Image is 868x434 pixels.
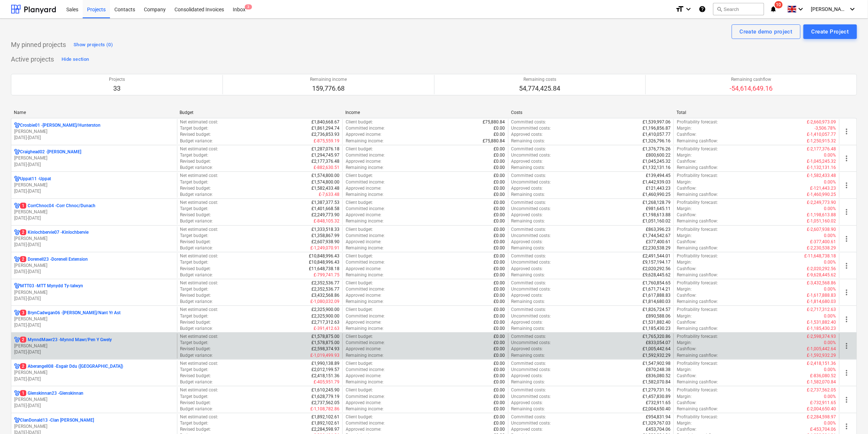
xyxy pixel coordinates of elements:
p: Committed income : [346,152,385,158]
p: Margin : [677,125,692,131]
p: Approved costs : [511,158,543,165]
p: Target budget : [180,125,209,131]
p: Active projects [11,55,54,64]
div: Total [677,110,837,115]
span: more_vert [843,368,851,377]
span: more_vert [843,208,851,216]
div: 2Dorenell23 -Dorenell Extension[PERSON_NAME][DATE]-[DATE] [14,256,174,275]
p: Net estimated cost : [180,173,219,179]
p: Projects [109,76,125,83]
p: Cashflow : [677,158,696,165]
p: £-882,630.51 [314,165,339,171]
div: Budget [180,110,339,115]
p: £1,045,245.32 [643,158,671,165]
p: £1,539,997.06 [643,119,671,125]
p: Margin : [677,152,692,158]
p: [DATE] - [DATE] [14,162,174,168]
p: £1,840,668.67 [311,119,339,125]
span: 1 [20,390,26,396]
p: £1,326,796.16 [643,138,671,144]
p: £0.00 [494,185,505,192]
span: more_vert [843,395,851,404]
p: Committed income : [346,233,385,239]
p: Target budget : [180,233,209,239]
p: [PERSON_NAME] [14,343,174,349]
p: MynndMawr23 - Mynnd Mawr/Pen Y Gwely [20,337,112,343]
div: 2Kinlochbervie07 -Kinlochbervie[PERSON_NAME][DATE]-[DATE] [14,229,174,248]
p: [DATE] - [DATE] [14,215,174,221]
p: £0.00 [494,165,505,171]
p: [DATE] - [DATE] [14,349,174,355]
p: £11,648,738.18 [309,266,339,272]
p: £981,645.11 [646,206,671,212]
div: Project has multi currencies enabled [14,283,20,289]
p: £2,020,292.56 [643,266,671,272]
div: Project has multi currencies enabled [14,149,20,155]
p: £0.00 [494,152,505,158]
p: Remaining cashflow : [677,218,718,224]
p: 0.00% [824,179,836,185]
div: Create demo project [740,27,793,36]
p: [PERSON_NAME] [14,423,174,430]
p: Margin : [677,179,692,185]
p: £75,880.84 [483,119,505,125]
span: more_vert [843,261,851,270]
p: £-1,410,057.77 [807,131,836,138]
button: Create Project [804,24,857,39]
p: Approved income : [346,239,381,245]
span: 1 [20,203,26,209]
p: £121,443.23 [646,185,671,192]
p: [PERSON_NAME] [14,129,174,135]
p: Committed costs : [511,226,546,233]
p: Cashflow : [677,239,696,245]
p: [PERSON_NAME] [14,263,174,269]
p: £0.00 [494,253,505,259]
p: Committed costs : [511,146,546,152]
p: £0.00 [494,259,505,265]
span: 10 [775,1,783,8]
i: Knowledge base [699,5,706,13]
div: Craighead02 -[PERSON_NAME][PERSON_NAME][DATE]-[DATE] [14,149,174,167]
i: keyboard_arrow_down [848,5,857,13]
p: £-1,249,070.91 [310,245,339,251]
p: Profitability forecast : [677,200,718,206]
div: Project has multi currencies enabled [14,203,20,209]
p: Cashflow : [677,212,696,218]
p: Uncommitted costs : [511,233,551,239]
p: £1,410,057.77 [643,131,671,138]
div: Uppat11 -Uppat[PERSON_NAME][DATE]-[DATE] [14,176,174,194]
p: Remaining costs : [511,138,545,144]
p: £2,249,773.90 [311,212,339,218]
p: Net estimated cost : [180,200,219,206]
p: £-2,249,773.90 [807,200,836,206]
p: Margin : [677,259,692,265]
p: [PERSON_NAME] [14,289,174,296]
p: Cashflow : [677,131,696,138]
p: £-848,105.32 [314,218,339,224]
p: -54,614,649.16 [730,84,773,93]
i: format_size [675,5,684,13]
div: Show projects (0) [74,41,113,49]
p: Committed costs : [511,119,546,125]
p: £-1,045,245.32 [807,158,836,165]
p: Budget variance : [180,218,213,224]
p: £0.00 [494,146,505,152]
p: Committed income : [346,259,385,265]
p: £1,442,939.03 [643,179,671,185]
p: £1,294,745.97 [311,152,339,158]
p: [PERSON_NAME] [14,316,174,322]
p: £1,574,800.00 [311,173,339,179]
span: 2 [20,337,26,343]
p: £9,157,194.17 [643,259,671,265]
p: £75,880.84 [483,138,505,144]
p: £1,376,776.26 [643,146,671,152]
p: £0.00 [494,158,505,165]
p: Profitability forecast : [677,173,718,179]
p: £863,396.23 [646,226,671,233]
p: Approved costs : [511,185,543,192]
p: Committed income : [346,179,385,185]
p: Approved income : [346,158,381,165]
span: 3 [20,310,26,316]
button: Create demo project [732,24,801,39]
p: £1,287,076.18 [311,146,339,152]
